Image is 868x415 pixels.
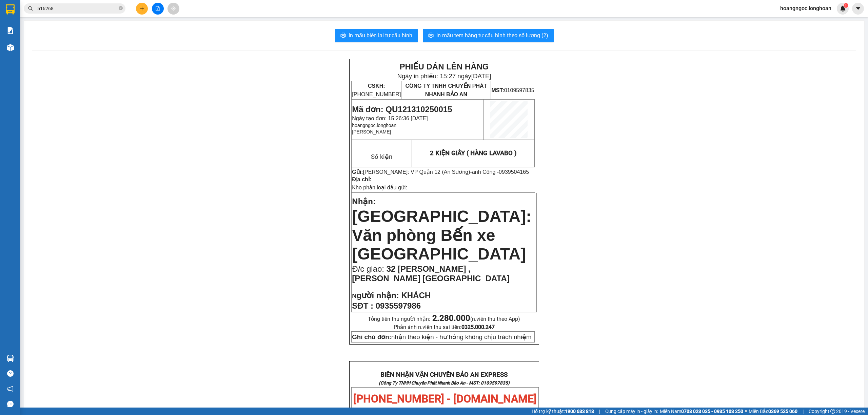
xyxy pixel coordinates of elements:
span: CÔNG TY TNHH CHUYỂN PHÁT NHANH BẢO AN [405,83,487,97]
span: Miền Nam [660,408,743,415]
span: [PHONE_NUMBER] [352,83,401,97]
span: 32 [PERSON_NAME] , [PERSON_NAME] [GEOGRAPHIC_DATA] [352,264,509,283]
span: copyright [830,409,835,414]
span: Tổng tiền thu người nhận: [368,316,520,322]
span: plus [140,6,144,11]
sup: 1 [844,3,848,8]
strong: Ghi chú đơn: [352,333,391,340]
span: nhận theo kiện - hư hỏng không chịu trách nhiệm [352,333,531,340]
span: Cung cấp máy in - giấy in: [605,408,658,415]
img: warehouse-icon [7,355,14,362]
span: [PERSON_NAME] [352,129,391,134]
span: Nhận: [352,197,376,206]
strong: BIÊN NHẬN VẬN CHUYỂN BẢO AN EXPRESS [380,371,508,378]
span: Kho phân loại đầu gửi: [352,185,407,190]
strong: SĐT : [352,301,373,310]
span: Đ/c giao: [352,264,386,273]
span: In mẫu biên lai tự cấu hình [349,31,412,40]
span: Ngày tạo đơn: 15:26:36 [DATE] [352,116,428,121]
span: caret-down [855,5,861,12]
button: file-add [152,3,164,15]
strong: Gửi: [352,169,363,175]
span: Ngày in phiếu: 15:27 ngày [397,72,491,80]
span: 0939504165 [499,169,529,175]
span: (n.viên thu theo App) [432,316,520,322]
span: hoangngoc.longhoan [775,4,837,13]
button: plus [136,3,148,15]
img: solution-icon [7,27,14,34]
span: | [599,408,600,415]
span: Số kiện [371,153,392,161]
strong: 0369 525 060 [768,409,797,414]
span: Hỗ trợ kỹ thuật: [532,408,594,415]
strong: 0325.000.247 [461,324,495,330]
strong: CSKH: [368,83,385,89]
span: hoangngoc.longhoan [352,123,396,128]
img: logo-vxr [6,4,15,15]
button: caret-down [852,3,864,15]
span: close-circle [119,5,123,12]
span: notification [7,386,14,392]
img: warehouse-icon [7,44,14,51]
strong: PHIẾU DÁN LÊN HÀNG [399,62,489,71]
span: 0109597835 [491,87,534,93]
span: ⚪️ [745,410,747,413]
button: aim [167,3,179,15]
span: [PHONE_NUMBER] - [DOMAIN_NAME] [353,392,537,405]
span: printer [340,33,346,39]
span: file-add [155,6,160,11]
span: gười nhận: [357,291,399,300]
strong: 1900 633 818 [565,409,594,414]
span: [GEOGRAPHIC_DATA]: Văn phòng Bến xe [GEOGRAPHIC_DATA] [352,207,531,263]
span: close-circle [119,6,123,10]
span: 2 KIỆN GIẤY ( HÀNG LAVABO ) [430,149,517,157]
span: 1 [845,3,847,8]
span: anh Công - [472,169,529,175]
span: printer [428,33,434,39]
span: KHÁCH [401,291,431,300]
strong: MST: [491,87,504,93]
span: [PERSON_NAME]: VP Quận 12 (An Sương) [363,169,470,175]
strong: (Công Ty TNHH Chuyển Phát Nhanh Bảo An - MST: 0109597835) [379,380,510,386]
input: Tìm tên, số ĐT hoặc mã đơn [37,5,117,12]
strong: 2.280.000 [432,313,470,323]
span: | [803,408,804,415]
strong: N [352,292,399,299]
span: - [470,169,529,175]
span: 0935597986 [376,301,421,310]
img: icon-new-feature [840,5,846,12]
strong: 0708 023 035 - 0935 103 250 [681,409,743,414]
span: Mã đơn: QU121310250015 [352,105,452,114]
button: printerIn mẫu tem hàng tự cấu hình theo số lượng (2) [423,29,554,42]
strong: Địa chỉ: [352,177,371,182]
span: question-circle [7,370,14,377]
button: printerIn mẫu biên lai tự cấu hình [335,29,418,42]
span: message [7,401,14,407]
span: Phản ánh n.viên thu sai tiền: [394,324,495,330]
span: aim [171,6,176,11]
span: [DATE] [471,72,491,80]
span: Miền Bắc [749,408,797,415]
span: search [28,6,33,11]
span: In mẫu tem hàng tự cấu hình theo số lượng (2) [436,31,548,40]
